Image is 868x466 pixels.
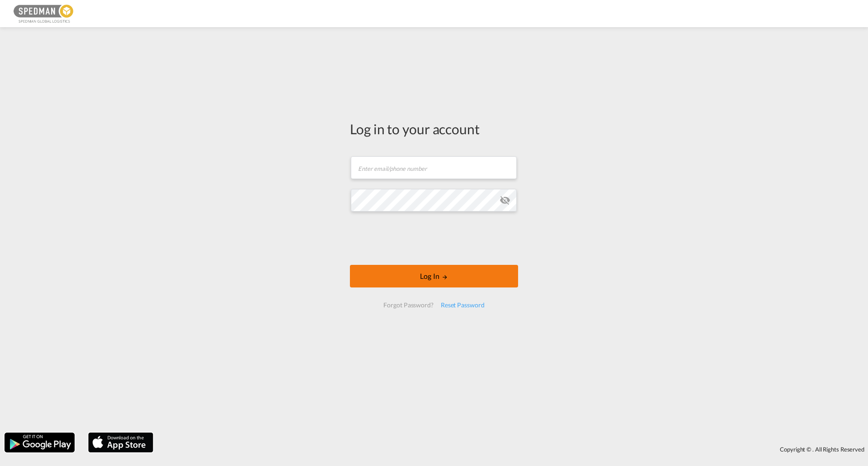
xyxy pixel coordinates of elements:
[350,119,518,138] div: Log in to your account
[500,195,510,206] md-icon: icon-eye-off
[437,297,488,313] div: Reset Password
[158,442,868,457] div: Copyright © . All Rights Reserved
[365,221,503,256] iframe: reCAPTCHA
[4,432,75,453] img: google.png
[351,156,517,179] input: Enter email/phone number
[350,265,518,287] button: LOGIN
[14,4,75,24] img: c12ca350ff1b11efb6b291369744d907.png
[380,297,437,313] div: Forgot Password?
[87,432,154,453] img: apple.png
